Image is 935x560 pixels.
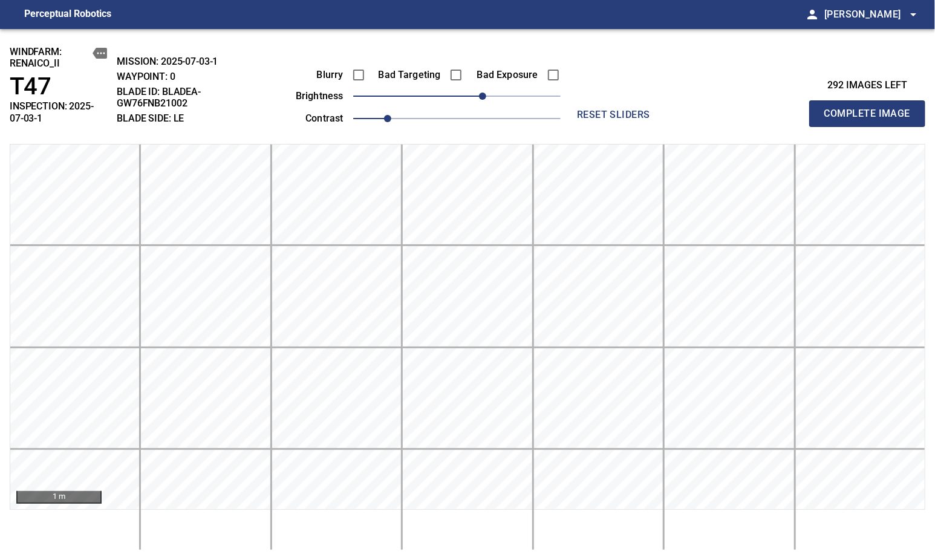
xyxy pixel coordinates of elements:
[805,7,819,22] span: person
[117,86,238,109] h2: BLADE ID: bladeA-GW76FNB21002
[906,7,920,22] span: arrow_drop_down
[471,70,538,80] label: Bad Exposure
[93,46,107,60] button: copy message details
[570,106,657,123] span: reset sliders
[10,46,107,69] h2: windfarm: Renaico_II
[373,70,441,80] label: Bad Targeting
[276,70,344,80] label: Blurry
[565,103,662,127] button: reset sliders
[117,71,238,82] h2: WAYPOINT: 0
[276,114,344,123] label: contrast
[117,56,238,67] h2: MISSION: 2025-07-03-1
[10,100,107,123] h2: INSPECTION: 2025-07-03-1
[117,112,238,124] h2: BLADE SIDE: LE
[24,5,111,24] figcaption: Perceptual Robotics
[824,6,920,23] span: [PERSON_NAME]
[809,80,925,91] h3: 292 images left
[823,105,912,122] span: Complete Image
[10,73,107,101] h1: T47
[276,91,344,101] label: brightness
[819,2,920,27] button: [PERSON_NAME]
[809,100,925,127] button: Complete Image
